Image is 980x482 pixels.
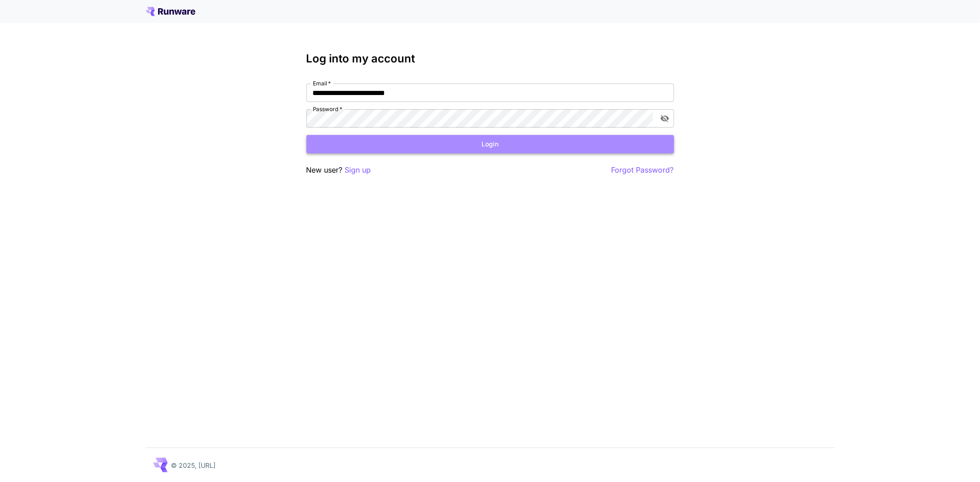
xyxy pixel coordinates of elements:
[313,79,331,87] label: Email
[306,135,674,154] button: Login
[306,52,674,65] h3: Log into my account
[171,460,216,470] p: © 2025, [URL]
[345,164,371,176] button: Sign up
[306,164,371,176] p: New user?
[657,110,673,127] button: toggle password visibility
[313,105,342,113] label: Password
[612,164,674,176] button: Forgot Password?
